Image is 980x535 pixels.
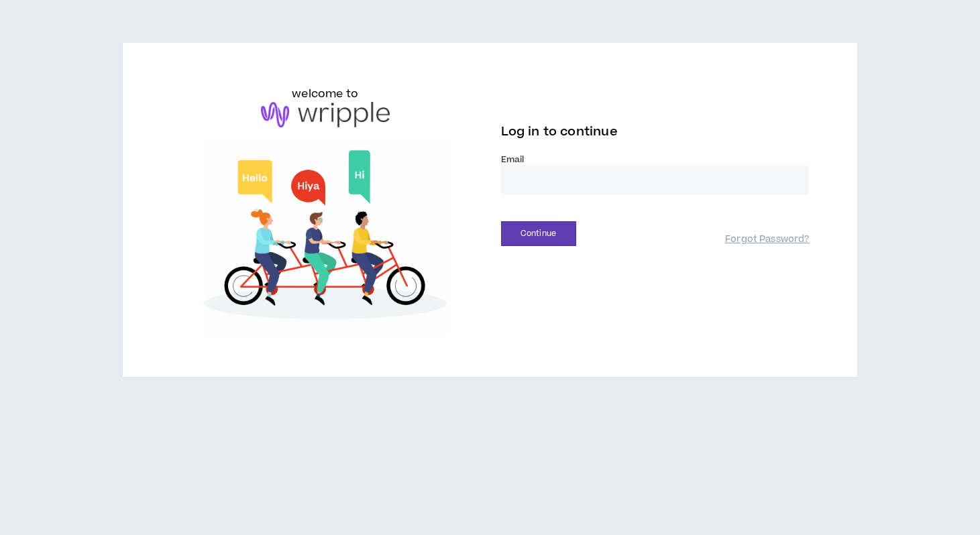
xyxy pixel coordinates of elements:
[501,154,810,166] label: Email
[171,141,480,334] img: Welcome to Wripple
[501,221,576,246] button: Continue
[292,86,358,102] h6: welcome to
[261,102,390,127] img: logo-brand.png
[725,233,809,246] a: Forgot Password?
[501,123,618,140] span: Log in to continue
